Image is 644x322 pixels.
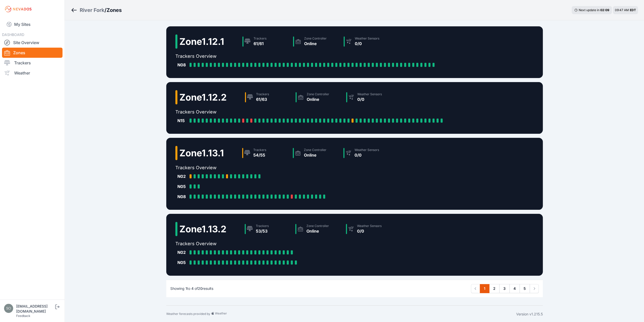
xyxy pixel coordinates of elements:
[2,37,63,48] a: Site Overview
[306,224,329,228] div: Zone Controller
[471,284,539,293] nav: Pagination
[2,48,63,58] a: Zones
[520,284,530,293] a: 5
[357,228,382,234] div: 0/0
[16,304,54,314] div: [EMAIL_ADDRESS][DOMAIN_NAME]
[357,224,382,228] div: Weather Sensors
[4,5,32,13] img: Nevados
[480,284,489,293] a: 1
[177,62,188,68] div: N08
[256,92,269,96] div: Trackers
[304,36,327,41] div: Zone Controller
[177,194,188,200] div: N08
[4,304,13,313] img: solvocc@solvenergy.com
[357,92,382,96] div: Weather Sensors
[509,284,520,293] a: 4
[344,222,394,236] a: Weather Sensors0/0
[179,92,227,102] h2: Zone 1.12.2
[253,148,266,152] div: Trackers
[175,53,439,60] h2: Trackers Overview
[179,148,224,158] h2: Zone 1.13.1
[243,222,293,236] a: Trackers53/53
[175,240,394,247] h2: Trackers Overview
[357,96,382,102] div: 0/0
[344,90,395,104] a: Weather Sensors0/0
[170,286,213,291] p: Showing to of results
[256,96,269,102] div: 61/63
[198,286,202,291] span: 20
[254,36,266,41] div: Trackers
[253,152,266,158] div: 54/55
[499,284,510,293] a: 3
[240,34,291,49] a: Trackers61/61
[256,224,269,228] div: Trackers
[2,68,63,78] a: Weather
[355,148,379,152] div: Weather Sensors
[256,228,269,234] div: 53/53
[175,164,392,171] h2: Trackers Overview
[2,58,63,68] a: Trackers
[254,41,266,47] div: 61/61
[579,8,599,12] span: Next update in
[307,96,329,102] div: Online
[304,41,327,47] div: Online
[177,183,188,190] div: N05
[179,224,226,234] h2: Zone 1.13.2
[2,18,63,30] a: My Sites
[243,90,294,104] a: Trackers61/63
[355,41,379,47] div: 0/0
[105,7,107,14] span: /
[630,8,636,12] span: EDT
[306,228,329,234] div: Online
[516,312,543,317] div: Version v1.215.5
[615,8,629,12] span: 09:47 AM
[166,312,516,317] div: Weather forecasts provided by
[355,152,379,158] div: 0/0
[355,36,379,41] div: Weather Sensors
[240,146,291,160] a: Trackers54/55
[307,92,329,96] div: Zone Controller
[304,148,326,152] div: Zone Controller
[177,173,188,179] div: N02
[16,314,30,318] a: Feedback
[191,286,194,291] span: 4
[600,8,609,12] div: 02 : 09
[304,152,326,158] div: Online
[80,7,105,14] a: River Fork
[177,249,188,255] div: N02
[177,259,188,266] div: N05
[175,108,447,116] h2: Trackers Overview
[185,286,187,291] span: 1
[341,146,392,160] a: Weather Sensors0/0
[342,34,392,49] a: Weather Sensors0/0
[177,118,188,124] div: N15
[179,36,224,47] h2: Zone 1.12.1
[2,32,24,37] span: DASHBOARD
[489,284,500,293] a: 2
[71,4,122,17] nav: Breadcrumb
[107,7,122,14] h3: Zones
